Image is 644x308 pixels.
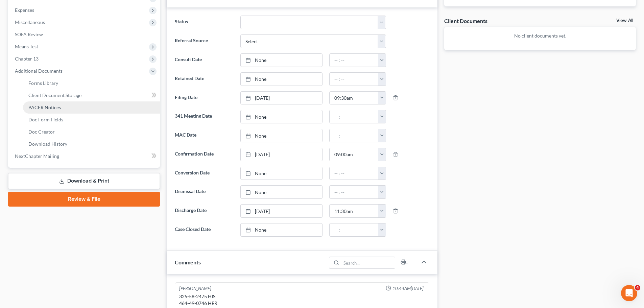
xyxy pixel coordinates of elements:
[171,16,237,29] label: Status
[330,73,378,86] input: -- : --
[15,31,43,37] span: SOFA Review
[28,80,58,86] span: Forms Library
[341,257,395,268] input: Search...
[23,126,160,138] a: Doc Creator
[15,44,38,49] span: Means Test
[330,186,378,198] input: -- : --
[444,17,487,24] div: Client Documents
[330,223,378,236] input: -- : --
[15,56,39,62] span: Chapter 13
[330,92,378,104] input: -- : --
[23,89,160,101] a: Client Document Storage
[241,129,322,142] a: None
[171,204,237,218] label: Discharge Date
[175,259,201,265] span: Comments
[15,7,34,13] span: Expenses
[171,72,237,86] label: Retained Date
[171,53,237,67] label: Consult Date
[15,19,45,25] span: Miscellaneous
[28,92,81,98] span: Client Document Storage
[241,167,322,180] a: None
[241,186,322,198] a: None
[241,110,322,123] a: None
[28,104,61,110] span: PACER Notices
[8,173,160,189] a: Download & Print
[23,77,160,89] a: Forms Library
[171,148,237,161] label: Confirmation Date
[23,114,160,126] a: Doc Form Fields
[621,285,637,301] iframe: Intercom live chat
[330,54,378,67] input: -- : --
[15,153,59,159] span: NextChapter Mailing
[28,129,55,135] span: Doc Creator
[9,150,160,162] a: NextChapter Mailing
[171,223,237,237] label: Case Closed Date
[15,68,63,74] span: Additional Documents
[330,205,378,217] input: -- : --
[23,138,160,150] a: Download History
[450,32,630,39] p: No client documents yet.
[23,101,160,114] a: PACER Notices
[330,148,378,161] input: -- : --
[28,141,67,147] span: Download History
[330,110,378,123] input: -- : --
[241,205,322,217] a: [DATE]
[330,129,378,142] input: -- : --
[241,73,322,86] a: None
[8,192,160,207] a: Review & File
[241,223,322,236] a: None
[171,185,237,199] label: Dismissal Date
[171,91,237,105] label: Filing Date
[241,92,322,104] a: [DATE]
[330,167,378,180] input: -- : --
[9,28,160,41] a: SOFA Review
[171,129,237,142] label: MAC Date
[392,285,424,292] span: 10:44AM[DATE]
[28,117,63,122] span: Doc Form Fields
[171,167,237,180] label: Conversion Date
[171,34,237,48] label: Referral Source
[241,54,322,67] a: None
[179,285,211,292] div: [PERSON_NAME]
[241,148,322,161] a: [DATE]
[179,293,425,307] div: 325-58-2475 HIS 464-49-0746 HER
[616,18,633,23] a: View All
[635,285,640,290] span: 4
[171,110,237,123] label: 341 Meeting Date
